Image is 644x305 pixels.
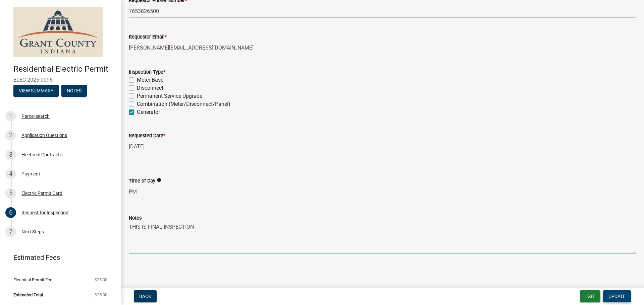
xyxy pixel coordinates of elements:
span: $25.00 [95,293,107,297]
div: Electric Permit Card [21,191,62,196]
div: Electrical Contractor [21,152,64,157]
label: Requestor Email [129,35,167,40]
img: Grant County, Indiana [13,7,103,57]
span: ELEC-2025-0096 [13,77,107,83]
div: 7 [5,226,16,237]
span: Electrical Permit Fee [13,278,52,282]
label: Time of Day [129,179,155,183]
span: Update [608,294,626,299]
button: Exit [580,290,600,302]
label: Requested Date [129,134,165,138]
div: Parcel search [21,114,50,119]
button: Update [603,290,631,302]
label: Inspection Type [129,70,165,75]
div: Request for Inspection [21,210,68,215]
label: Disconnect [137,84,163,92]
label: Combination (Meter/Disconnect/Panel) [137,100,230,108]
button: Back [134,290,157,302]
button: Notes [61,85,87,97]
div: 5 [5,188,16,199]
h4: Residential Electric Permit [13,64,115,74]
label: Notes [129,216,142,221]
label: Meter Base [137,76,163,84]
div: 1 [5,111,16,122]
button: View Summary [13,85,59,97]
input: mm/dd/yyyy [129,140,190,153]
span: Estimated Total [13,293,43,297]
i: info [157,178,161,182]
wm-modal-confirm: Summary [13,88,59,94]
a: Estimated Fees [5,251,110,264]
wm-modal-confirm: Notes [61,88,87,94]
div: 4 [5,168,16,179]
div: Application Questions [21,133,67,138]
span: Back [139,294,151,299]
span: $25.00 [95,278,107,282]
div: 2 [5,130,16,141]
div: 3 [5,149,16,160]
label: Permanent Service Upgrade [137,92,202,100]
div: 6 [5,207,16,218]
label: Generator [137,108,160,116]
div: Payment [21,171,40,176]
